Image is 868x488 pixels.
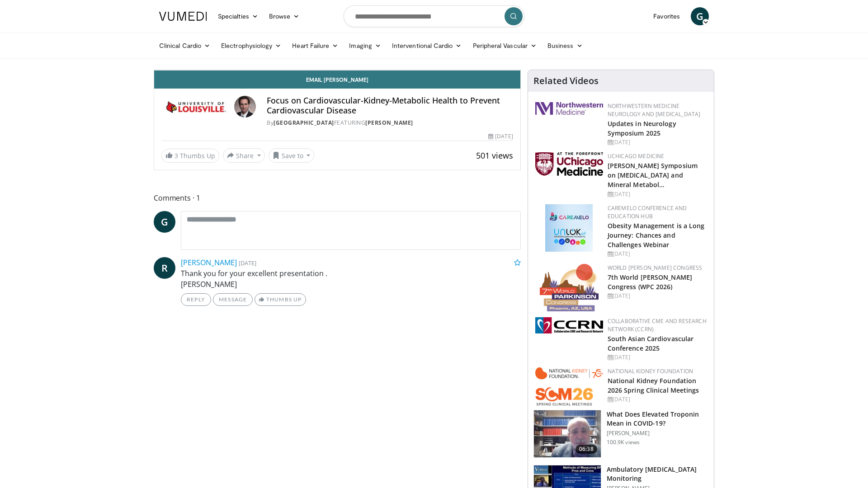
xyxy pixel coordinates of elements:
a: UChicago Medicine [608,152,665,160]
a: 3 Thumbs Up [161,149,219,163]
a: 06:38 What Does Elevated Troponin Mean in COVID-19? [PERSON_NAME] 100.9K views [533,410,708,458]
button: Share [223,148,265,163]
a: South Asian Cardiovascular Conference 2025 [608,334,694,352]
span: 501 views [476,150,513,161]
span: 06:38 [576,445,597,454]
a: National Kidney Foundation 2026 Spring Clinical Meetings [608,376,699,394]
a: National Kidney Foundation [608,367,693,375]
div: [DATE] [608,250,707,258]
div: [DATE] [608,190,707,198]
div: [DATE] [488,132,513,141]
img: 16fe1da8-a9a0-4f15-bd45-1dd1acf19c34.png.150x105_q85_autocrop_double_scale_upscale_version-0.2.png [540,264,599,311]
a: Collaborative CME and Research Network (CCRN) [608,317,707,333]
img: VuMedi Logo [159,12,207,21]
img: 45df64a9-a6de-482c-8a90-ada250f7980c.png.150x105_q85_autocrop_double_scale_upscale_version-0.2.jpg [545,204,593,252]
img: 2a462fb6-9365-492a-ac79-3166a6f924d8.png.150x105_q85_autocrop_double_scale_upscale_version-0.2.jpg [535,102,603,115]
a: [PERSON_NAME] [181,258,237,267]
a: Heart Failure [287,37,344,55]
button: Save to [269,148,315,163]
div: [DATE] [608,353,707,361]
a: Northwestern Medicine Neurology and [MEDICAL_DATA] [608,102,701,118]
a: 7th World [PERSON_NAME] Congress (WPC 2026) [608,273,692,291]
a: Obesity Management is a Long Journey: Chances and Challenges Webinar [608,221,705,249]
a: Message [213,293,253,306]
h3: Ambulatory [MEDICAL_DATA] Monitoring [607,465,708,483]
img: 79503c0a-d5ce-4e31-88bd-91ebf3c563fb.png.150x105_q85_autocrop_double_scale_upscale_version-0.2.png [535,367,603,406]
a: R [154,257,175,279]
input: Search topics, interventions [344,5,524,27]
h4: Related Videos [533,75,599,86]
a: Thumbs Up [255,293,306,306]
a: Updates in Neurology Symposium 2025 [608,119,676,137]
span: Comments 1 [154,192,521,204]
a: Electrophysiology [216,37,287,55]
span: 3 [175,151,178,160]
a: [PERSON_NAME] [365,119,413,127]
img: University of Louisville [161,96,231,117]
div: [DATE] [608,292,707,300]
a: [PERSON_NAME] Symposium on [MEDICAL_DATA] and Mineral Metabol… [608,161,698,189]
a: Email [PERSON_NAME] [154,70,520,89]
a: [GEOGRAPHIC_DATA] [274,119,334,127]
a: G [691,7,709,25]
p: [PERSON_NAME] [607,430,708,437]
a: Specialties [212,7,264,25]
a: G [154,211,175,233]
a: Reply [181,293,211,306]
a: Browse [264,7,305,25]
small: [DATE] [239,259,256,267]
img: 5f87bdfb-7fdf-48f0-85f3-b6bcda6427bf.jpg.150x105_q85_autocrop_double_scale_upscale_version-0.2.jpg [535,152,603,176]
h4: Focus on Cardiovascular-Kidney-Metabolic Health to Prevent Cardiovascular Disease [267,96,513,115]
div: By FEATURING [267,119,513,127]
div: [DATE] [608,395,707,404]
a: Favorites [648,7,685,25]
a: CaReMeLO Conference and Education Hub [608,204,687,220]
div: [DATE] [608,138,707,146]
p: Thank you for your excellent presentation . [PERSON_NAME] [181,268,521,290]
a: Interventional Cardio [387,37,467,55]
img: Avatar [234,96,256,117]
a: Imaging [344,37,387,55]
h3: What Does Elevated Troponin Mean in COVID-19? [607,410,708,428]
img: 98daf78a-1d22-4ebe-927e-10afe95ffd94.150x105_q85_crop-smart_upscale.jpg [534,410,601,457]
img: a04ee3ba-8487-4636-b0fb-5e8d268f3737.png.150x105_q85_autocrop_double_scale_upscale_version-0.2.png [535,317,603,333]
a: Business [542,37,588,55]
a: World [PERSON_NAME] Congress [608,264,703,272]
a: Clinical Cardio [154,37,216,55]
a: Peripheral Vascular [467,37,542,55]
p: 100.9K views [607,439,640,446]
